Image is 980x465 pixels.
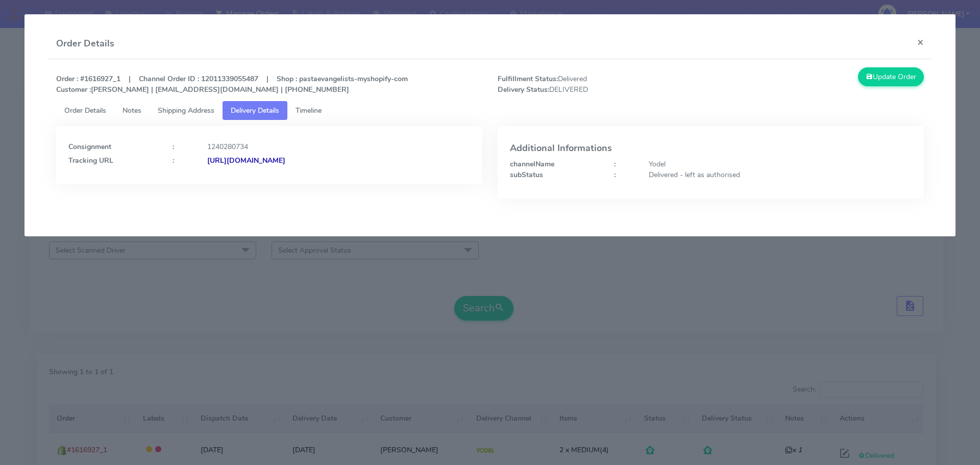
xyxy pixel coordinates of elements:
div: Yodel [641,159,919,169]
strong: Order : #1616927_1 | Channel Order ID : 12011339055487 | Shop : pastaevangelists-myshopify-com [P... [56,74,408,94]
strong: [URL][DOMAIN_NAME] [207,156,285,165]
h4: Order Details [56,37,114,51]
span: Notes [122,106,141,115]
span: Shipping Address [158,106,214,115]
span: Delivered DELIVERED [490,74,711,95]
strong: Delivery Status: [498,85,549,94]
strong: : [614,159,616,169]
strong: : [173,156,174,165]
span: Delivery Details [231,106,279,115]
strong: : [173,142,174,152]
div: 1240280734 [200,141,478,152]
strong: Customer : [56,85,91,94]
strong: subStatus [510,170,543,180]
button: Close [909,29,932,56]
strong: Tracking URL [68,156,113,165]
strong: Consignment [68,142,111,152]
span: Order Details [64,106,106,115]
div: Delivered - left as authorised [641,169,919,180]
strong: : [614,170,616,180]
button: Update Order [858,67,924,86]
h4: Additional Informations [510,143,912,154]
ul: Tabs [56,101,924,120]
span: Timeline [296,106,322,115]
strong: Fulfillment Status: [498,74,558,84]
strong: channelName [510,159,554,169]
